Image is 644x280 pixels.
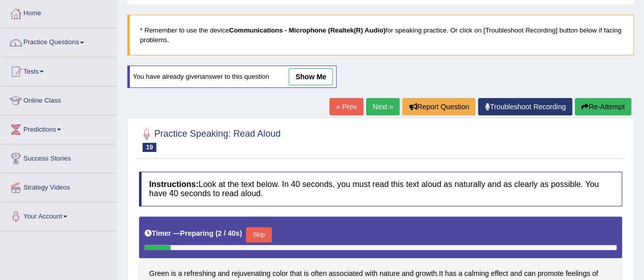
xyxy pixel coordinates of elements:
[329,268,363,279] span: Click to see word definition
[445,268,457,279] span: Click to see word definition
[1,144,117,170] a: Success Stories
[246,227,271,242] button: Skip
[1,57,117,83] a: Tests
[290,268,301,279] span: Click to see word definition
[464,268,489,279] span: Click to see word definition
[139,127,281,152] h2: Practice Speaking: Read Aloud
[178,268,182,279] span: Click to see word definition
[458,268,462,279] span: Click to see word definition
[232,268,270,279] span: Click to see word definition
[524,268,536,279] span: Click to see word definition
[1,173,117,199] a: Strategy Videos
[575,98,631,115] button: Re-Attempt
[143,143,156,152] span: 19
[379,268,400,279] span: Click to see word definition
[510,268,522,279] span: Click to see word definition
[1,28,117,54] a: Practice Questions
[402,98,475,115] button: Report Question
[240,229,242,237] b: )
[272,268,288,279] span: Click to see word definition
[127,66,337,88] div: You have already given answer to this question
[229,26,385,34] b: Communications - Microphone (Realtek(R) Audio)
[415,268,437,279] span: Click to see word definition
[592,268,598,279] span: Click to see word definition
[215,229,218,237] b: (
[180,229,213,237] b: Preparing
[365,268,377,279] span: Click to see word definition
[566,268,590,279] span: Click to see word definition
[171,268,176,279] span: Click to see word definition
[184,268,216,279] span: Click to see word definition
[149,268,169,279] span: Click to see word definition
[218,268,230,279] span: Click to see word definition
[304,268,309,279] span: Click to see word definition
[149,180,199,189] b: Instructions:
[1,86,117,112] a: Online Class
[311,268,327,279] span: Click to see word definition
[145,230,242,237] h5: Timer —
[491,268,508,279] span: Click to see word definition
[478,98,572,115] a: Troubleshoot Recording
[329,98,363,115] a: « Prev
[218,229,240,237] b: 2 / 40s
[289,68,333,85] a: show me
[538,268,564,279] span: Click to see word definition
[1,202,117,228] a: Your Account
[402,268,413,279] span: Click to see word definition
[139,172,622,206] h4: Look at the text below. In 40 seconds, you must read this text aloud as naturally and as clearly ...
[439,268,443,279] span: Click to see word definition
[1,115,117,141] a: Predictions
[127,15,634,55] blockquote: * Remember to use the device for speaking practice. Or click on [Troubleshoot Recording] button b...
[366,98,400,115] a: Next »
